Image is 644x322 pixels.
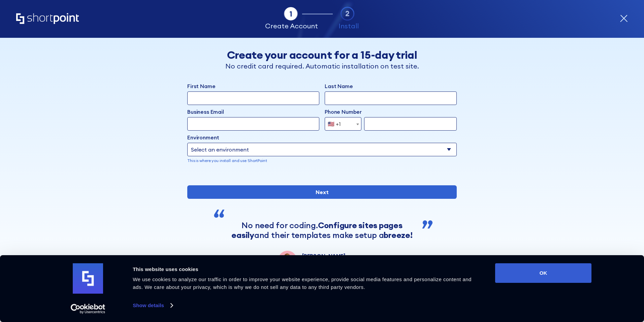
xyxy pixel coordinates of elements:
img: logo [73,263,103,294]
span: We use cookies to analyze our traffic in order to improve your website experience, provide social... [133,276,472,290]
div: This website uses cookies [133,265,480,273]
button: OK [495,263,591,283]
a: Usercentrics Cookiebot - opens in a new window [59,304,118,314]
a: Show details [133,300,172,311]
